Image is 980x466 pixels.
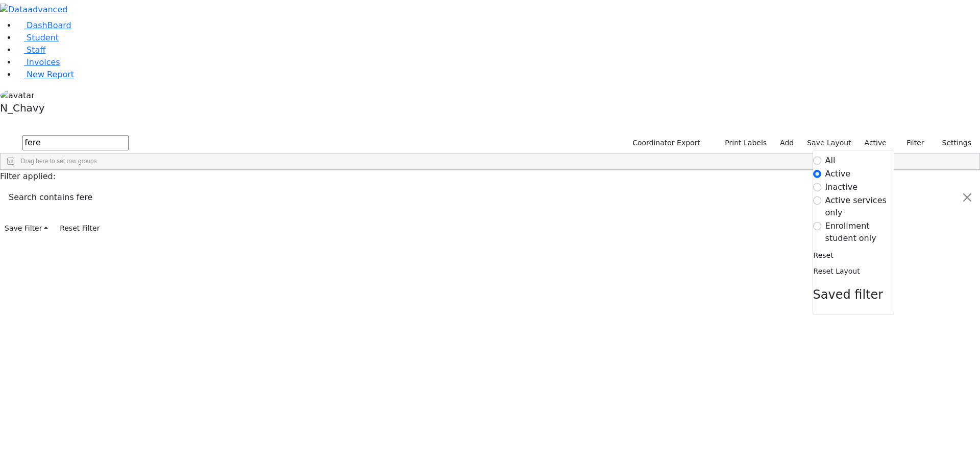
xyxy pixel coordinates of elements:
[813,196,821,205] input: Active services only
[16,45,45,55] a: Staff
[16,70,74,79] a: New Report
[825,194,894,219] label: Active services only
[813,150,894,315] div: Settings
[825,220,894,245] label: Enrollment student only
[27,70,74,79] span: New Report
[27,57,60,67] span: Invoices
[27,33,59,42] span: Student
[813,263,861,279] button: Reset Layout
[16,57,60,67] a: Invoices
[21,158,97,165] span: Drag here to set row groups
[825,154,836,167] label: All
[813,170,821,178] input: Active
[813,287,884,302] span: Saved filter
[16,20,71,30] a: DashBoard
[813,222,821,230] input: Enrollment student only
[27,45,45,55] span: Staff
[16,33,59,42] a: Student
[55,220,104,236] button: Reset Filter
[825,181,858,193] label: Inactive
[713,135,771,151] button: Print Labels
[813,183,821,191] input: Inactive
[955,183,979,212] button: Close
[775,135,798,151] a: Add
[626,135,705,151] button: Coordinator Export
[929,135,976,151] button: Settings
[860,135,891,151] label: Active
[27,20,71,30] span: DashBoard
[813,248,834,263] button: Reset
[893,135,929,151] button: Filter
[802,135,855,151] button: Save Layout
[22,135,129,150] input: Search
[825,168,851,180] label: Active
[813,157,821,165] input: All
